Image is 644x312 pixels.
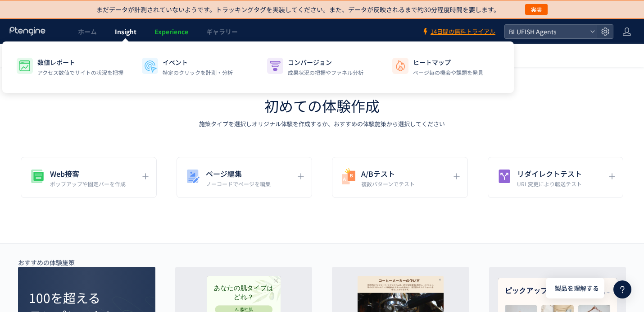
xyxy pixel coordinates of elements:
h5: リダイレクトテスト [517,167,582,180]
p: ノーコードでページを編集 [206,180,271,188]
span: 実装 [531,4,542,15]
p: 数値レポート [37,58,123,67]
span: Experience [154,27,188,36]
p: アクセス数値でサイトの状況を把握 [37,69,123,77]
p: ページ毎の機会や課題を発見 [413,69,483,77]
span: 14日間の無料トライアル [431,28,495,36]
span: 製品を理解する [555,284,599,293]
span: BLUEISH Agents [506,25,586,38]
span: ギャラリー [206,27,238,36]
p: コンバージョン [288,58,363,67]
p: イベント [163,58,233,67]
span: Insight [115,27,136,36]
h5: A/Bテスト [361,167,415,180]
h5: Web接客 [50,167,126,180]
a: 14日間の無料トライアル [422,28,495,36]
p: 特定のクリックを計測・分析 [163,69,233,77]
p: まだデータが計測されていないようです。トラッキングタグを実装してください。また、データが反映されるまで約30分程度時間を要します。 [96,5,500,14]
p: 施策タイプを選択しオリジナル体験を作成するか、おすすめの体験施策から選択してください [199,120,445,128]
p: ヒートマップ [413,58,483,67]
h5: ページ編集 [206,167,271,180]
p: URL変更により転送テスト [517,180,582,188]
p: ポップアップや固定バーを作成 [50,180,126,188]
p: 複数パターンでテスト [361,180,415,188]
button: 実装 [525,4,548,15]
p: 成果状況の把握やファネル分析 [288,69,363,77]
h1: 初めての体験作成 [264,96,380,116]
span: ホーム [78,27,97,36]
p: おすすめの体験施策 [18,258,75,267]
